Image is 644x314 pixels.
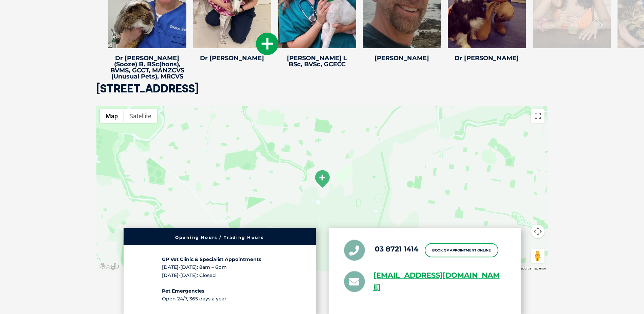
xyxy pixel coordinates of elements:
button: Show street map [100,109,124,123]
p: Open 24/7, 365 days a year [162,287,277,303]
h4: [PERSON_NAME] L BSc, BVSc, GCECC [278,55,356,67]
h4: Dr [PERSON_NAME] (Sooze) B. BSc(hons), BVMS, GCCT, MANZCVS (Unusual Pets), MRCVS [108,55,186,80]
p: [DATE]-[DATE]: 8am – 6pm [DATE]-[DATE]: Closed [162,256,277,280]
b: GP Vet Clinic & Specialist Appointments [162,257,261,263]
h4: [PERSON_NAME] [363,55,441,61]
h4: Dr [PERSON_NAME] [193,55,271,61]
h6: Opening Hours / Trading Hours [127,236,312,240]
h4: Dr [PERSON_NAME] [448,55,526,61]
a: [EMAIL_ADDRESS][DOMAIN_NAME] [373,270,505,294]
b: Pet Emergencies [162,288,204,294]
button: Toggle fullscreen view [531,109,545,123]
a: Book GP Appointment Online [425,243,498,258]
a: 03 8721 1414 [375,245,418,253]
button: Map camera controls [531,225,545,238]
button: Show satellite imagery [124,109,157,123]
